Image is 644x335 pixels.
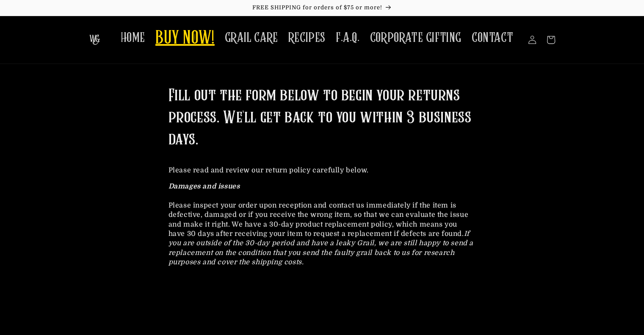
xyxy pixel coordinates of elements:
a: F.A.Q. [331,25,365,51]
span: HOME [121,30,145,46]
a: GRAIL CARE [220,25,283,51]
a: CORPORATE GIFTING [365,25,467,51]
a: HOME [116,25,150,51]
strong: Damages and issues [169,183,240,190]
span: CORPORATE GIFTING [370,30,462,46]
p: Please read and review our return policy carefully below. [169,166,476,175]
span: GRAIL CARE [225,30,278,46]
h1: Fill out the form below to begin your returns process. We'll get back to you within 3 business days. [169,85,476,151]
a: CONTACT [467,25,518,51]
p: FREE SHIPPING for orders of $75 or more! [8,4,636,11]
span: F.A.Q. [336,30,360,46]
img: The Whiskey Grail [89,35,100,45]
a: BUY NOW! [150,22,220,55]
span: RECIPES [288,30,326,46]
a: RECIPES [283,25,331,51]
span: Please inspect your order upon reception and contact us immediately if the item is defective, dam... [169,202,469,238]
span: BUY NOW! [155,27,215,50]
span: CONTACT [472,30,513,46]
